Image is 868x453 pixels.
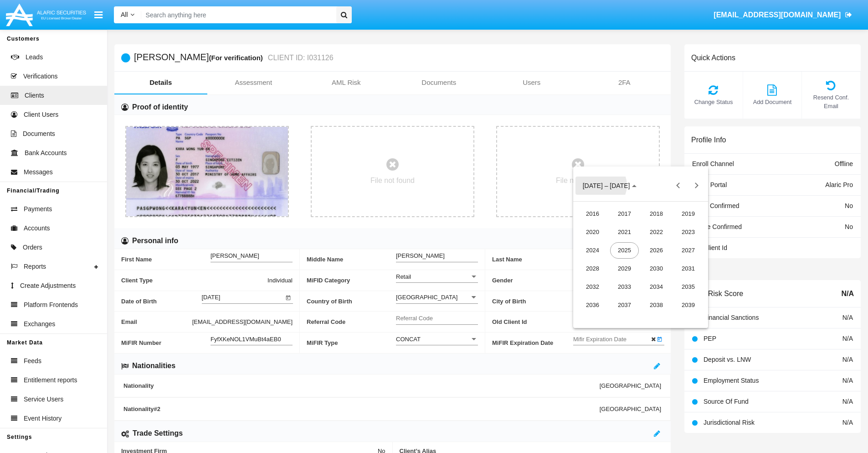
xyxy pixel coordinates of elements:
div: 2039 [674,297,703,313]
div: 2020 [578,224,607,240]
div: 2036 [578,297,607,313]
button: Choose date [575,177,644,195]
td: 2026 [641,241,673,260]
td: 2031 [673,260,704,278]
td: 2019 [673,205,704,223]
div: 2031 [674,260,703,277]
div: 2032 [578,279,607,295]
div: 2030 [642,260,671,277]
td: 2038 [641,296,673,314]
button: Previous 20 years [669,177,687,195]
td: 2033 [609,278,641,296]
div: 2037 [610,297,639,313]
td: 2022 [641,223,673,241]
div: 2016 [578,206,607,222]
div: 2038 [642,297,671,313]
td: 2018 [641,205,673,223]
td: 2039 [673,296,704,314]
div: 2018 [642,206,671,222]
td: 2027 [673,241,704,260]
td: 2032 [577,278,609,296]
td: 2037 [609,296,641,314]
div: 2028 [578,260,607,277]
div: 2023 [674,224,703,240]
div: 2026 [642,242,671,259]
td: 2030 [641,260,673,278]
div: 2017 [610,206,639,222]
div: 2027 [674,242,703,259]
td: 2017 [609,205,641,223]
td: 2029 [609,260,641,278]
button: Next 20 years [687,177,705,195]
div: 2024 [578,242,607,259]
td: 2028 [577,260,609,278]
div: 2034 [642,279,671,295]
td: 2024 [577,241,609,260]
div: 2025 [610,242,639,259]
td: 2035 [673,278,704,296]
td: 2025 [609,241,641,260]
div: 2019 [674,206,703,222]
td: 2021 [609,223,641,241]
td: 2036 [577,296,609,314]
td: 2020 [577,223,609,241]
div: 2033 [610,279,639,295]
div: 2029 [610,260,639,277]
div: 2022 [642,224,671,240]
td: 2016 [577,205,609,223]
td: 2034 [641,278,673,296]
span: [DATE] – [DATE] [583,182,630,190]
td: 2023 [673,223,704,241]
div: 2035 [674,279,703,295]
div: 2021 [610,224,639,240]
